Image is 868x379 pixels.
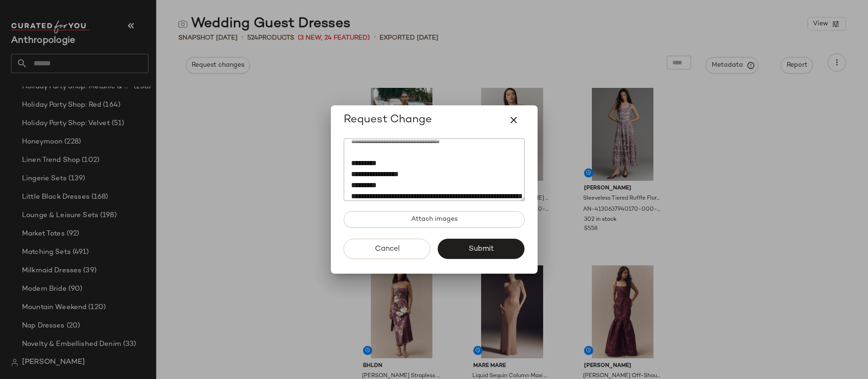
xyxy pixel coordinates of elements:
[374,245,399,253] span: Cancel
[344,239,431,259] button: Cancel
[468,245,494,253] span: Submit
[438,239,525,259] button: Submit
[410,216,457,223] span: Attach images
[344,113,432,127] span: Request Change
[344,211,525,228] button: Attach images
